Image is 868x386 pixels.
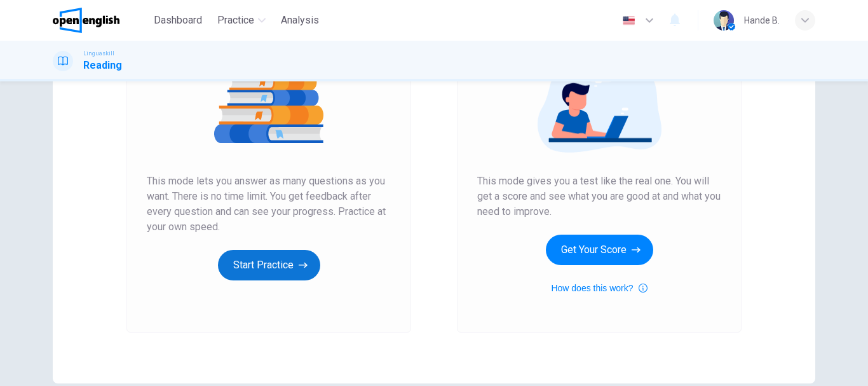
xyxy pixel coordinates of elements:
button: Analysis [276,9,324,32]
button: Get Your Score [546,235,653,265]
img: OpenEnglish logo [53,8,119,33]
span: Practice [217,13,254,28]
span: This mode lets you answer as many questions as you want. There is no time limit. You get feedback... [147,174,391,235]
img: Profile picture [714,10,734,31]
button: How does this work? [551,280,647,296]
div: Hande B. [744,13,780,28]
span: Analysis [281,13,319,28]
span: Dashboard [154,13,202,28]
h1: Reading [83,58,122,73]
img: en [621,16,637,25]
button: Practice [212,9,271,32]
span: This mode gives you a test like the real one. You will get a score and see what you are good at a... [477,174,721,219]
a: OpenEnglish logo [53,8,149,33]
button: Start Practice [218,250,320,280]
span: Linguaskill [83,49,114,58]
button: Dashboard [149,9,207,32]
